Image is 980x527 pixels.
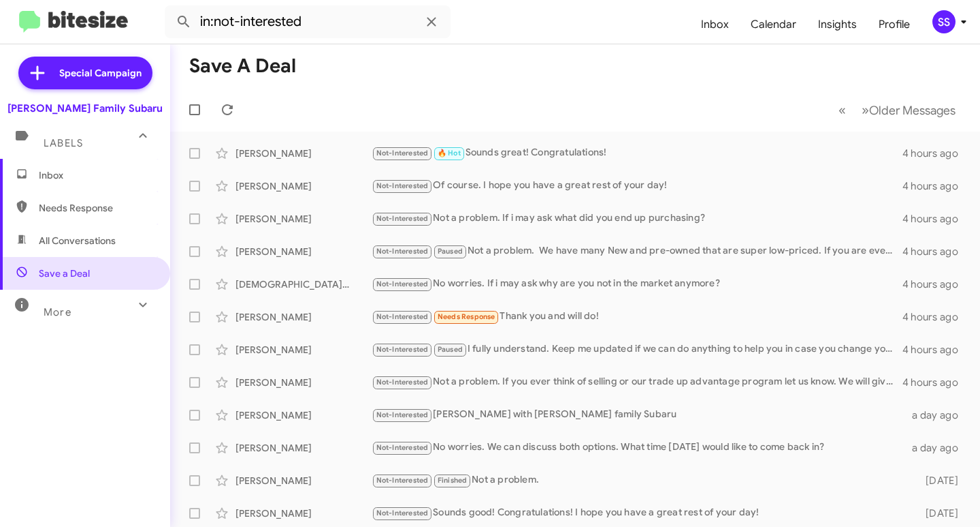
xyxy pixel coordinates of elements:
[372,276,902,292] div: No worries. If i may ask why are you not in the market anymore?
[438,312,495,321] span: Needs Response
[189,55,296,77] h1: Save a Deal
[372,440,910,455] div: No worries. We can discuss both options. What time [DATE] would like to come back in?
[372,505,910,521] div: Sounds good! Congratulations! I hope you have a great rest of your day!
[235,474,372,487] div: [PERSON_NAME]
[372,211,902,226] div: Not a problem. If i may ask what did you end up purchasing?
[869,103,955,118] span: Older Messages
[235,441,372,455] div: [PERSON_NAME]
[690,5,740,44] a: Inbox
[18,57,152,89] a: Special Campaign
[376,378,429,387] span: Not-Interested
[372,407,910,423] div: [PERSON_NAME] with [PERSON_NAME] family Subaru
[438,476,468,485] span: Finished
[44,137,83,149] span: Labels
[39,267,90,280] span: Save a Deal
[902,376,969,389] div: 4 hours ago
[235,310,372,324] div: [PERSON_NAME]
[235,212,372,226] div: [PERSON_NAME]
[740,5,807,44] a: Calendar
[868,5,921,44] a: Profile
[838,102,846,119] span: «
[376,181,429,190] span: Not-Interested
[376,476,429,485] span: Not-Interested
[902,212,969,226] div: 4 hours ago
[921,10,965,33] button: SS
[902,179,969,193] div: 4 hours ago
[830,96,854,124] button: Previous
[376,214,429,223] span: Not-Interested
[372,342,902,357] div: I fully understand. Keep me updated if we can do anything to help you in case you change your min...
[372,178,902,194] div: Of course. I hope you have a great rest of your day!
[235,343,372,357] div: [PERSON_NAME]
[7,102,163,115] div: [PERSON_NAME] Family Subaru
[235,245,372,258] div: [PERSON_NAME]
[372,472,910,488] div: Not a problem.
[372,145,902,161] div: Sounds great! Congratulations!
[59,66,142,80] span: Special Campaign
[438,247,463,256] span: Paused
[235,376,372,389] div: [PERSON_NAME]
[376,149,429,157] span: Not-Interested
[235,179,372,193] div: [PERSON_NAME]
[910,441,969,455] div: a day ago
[235,507,372,520] div: [PERSON_NAME]
[376,312,429,321] span: Not-Interested
[910,408,969,422] div: a day ago
[376,410,429,419] span: Not-Interested
[438,345,463,354] span: Paused
[376,345,429,354] span: Not-Interested
[372,243,902,259] div: Not a problem. We have many New and pre-owned that are super low-priced. If you are ever interest...
[372,309,902,325] div: Thank you and will do!
[902,245,969,258] div: 4 hours ago
[235,277,372,291] div: [DEMOGRAPHIC_DATA][PERSON_NAME]
[376,280,429,288] span: Not-Interested
[39,168,154,182] span: Inbox
[862,102,869,119] span: »
[902,343,969,357] div: 4 hours ago
[438,149,461,157] span: 🔥 Hot
[910,507,969,520] div: [DATE]
[902,277,969,291] div: 4 hours ago
[902,310,969,324] div: 4 hours ago
[910,474,969,487] div: [DATE]
[39,201,154,215] span: Needs Response
[44,306,71,318] span: More
[932,10,955,33] div: SS
[372,374,902,390] div: Not a problem. If you ever think of selling or our trade up advantage program let us know. We wil...
[235,408,372,422] div: [PERSON_NAME]
[376,509,429,517] span: Not-Interested
[376,443,429,452] span: Not-Interested
[165,5,451,38] input: Search
[902,147,969,160] div: 4 hours ago
[376,247,429,256] span: Not-Interested
[39,234,116,247] span: All Conversations
[853,96,964,124] button: Next
[807,5,868,44] a: Insights
[235,147,372,160] div: [PERSON_NAME]
[831,96,964,124] nav: Page navigation example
